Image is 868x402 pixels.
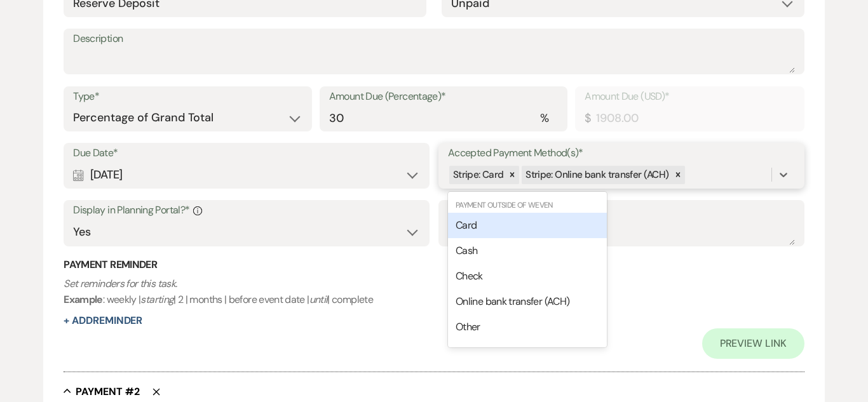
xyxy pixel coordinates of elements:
[448,144,795,163] label: Accepted Payment Method(s)*
[73,88,302,106] label: Type*
[540,110,548,127] div: %
[64,276,804,308] p: : weekly | | 2 | months | before event date | | complete
[64,277,177,290] i: Set reminders for this task.
[453,168,503,181] span: Stripe: Card
[702,328,804,359] a: Preview Link
[309,293,328,306] i: until
[448,199,607,211] div: Payment Outside of Weven
[456,244,477,257] span: Cash
[73,163,420,187] div: [DATE]
[456,218,477,232] span: Card
[76,385,140,399] h5: Payment # 2
[140,293,173,306] i: starting
[64,316,142,326] button: + AddReminder
[73,201,420,220] label: Display in Planning Portal?*
[64,385,140,398] button: Payment #2
[448,201,795,220] label: Notes
[73,30,794,48] label: Description
[456,320,480,333] span: Other
[64,293,103,306] b: Example
[456,269,483,283] span: Check
[64,258,804,272] h3: Payment Reminder
[585,110,590,127] div: $
[585,88,794,106] label: Amount Due (USD)*
[73,144,420,163] label: Due Date*
[456,295,569,308] span: Online bank transfer (ACH)
[526,168,668,181] span: Stripe: Online bank transfer (ACH)
[329,88,558,106] label: Amount Due (Percentage)*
